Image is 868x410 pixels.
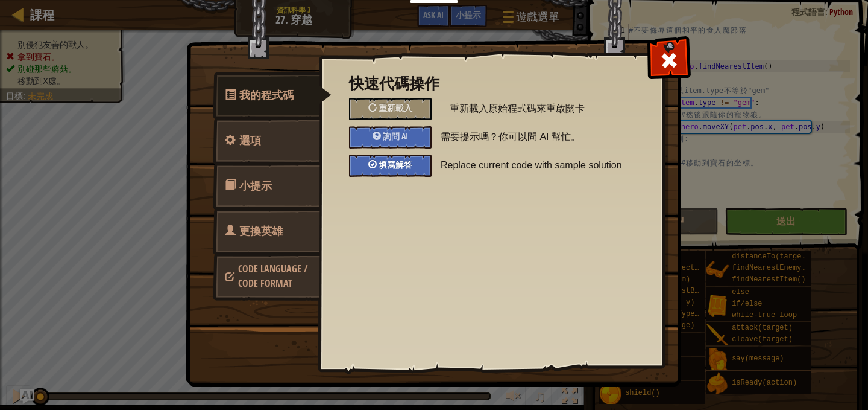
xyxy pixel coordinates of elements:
span: Replace current code with sample solution [441,155,642,176]
div: 填寫解答 [349,155,432,177]
div: 重新載入原始程式碼來重啟關卡 [349,98,432,120]
a: 我的程式碼 [213,72,332,119]
span: 選擇英雄，語言 [239,223,283,239]
span: 重新載入原始程式碼來重啟關卡 [450,98,633,120]
span: 小提示 [239,178,272,193]
span: 快速代碼操作 [239,88,294,103]
span: 需要提示嗎？你可以問 AI 幫忙。 [441,126,642,148]
a: 選項 [213,117,320,164]
div: 詢問 AI [349,126,432,149]
span: 重新載入 [379,102,412,114]
span: 設置設定 [239,133,261,148]
span: 填寫解答 [379,159,412,170]
h3: 快速代碼操作 [349,75,633,92]
span: 詢問 AI [383,130,408,142]
span: 選擇英雄，語言 [238,262,307,290]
